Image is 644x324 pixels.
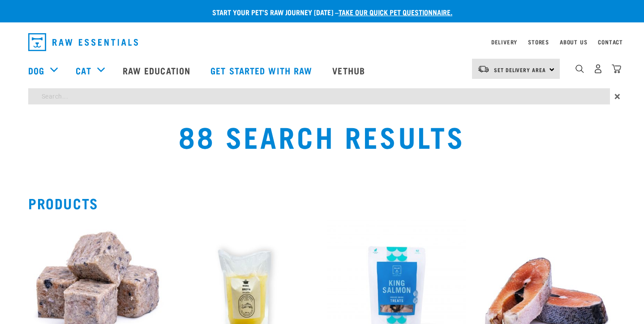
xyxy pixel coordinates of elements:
a: About Us [560,40,587,43]
a: Raw Education [114,52,202,88]
img: van-moving.png [477,65,489,73]
img: home-icon@2x.png [612,64,621,73]
a: Stores [528,40,549,43]
h1: 88 Search Results [124,120,521,152]
img: home-icon-1@2x.png [575,65,584,73]
h2: Products [28,195,616,211]
a: Cat [76,64,91,77]
a: Vethub [323,52,376,88]
nav: dropdown navigation [21,30,623,55]
a: Delivery [491,40,517,43]
img: Raw Essentials Logo [28,33,138,51]
a: take our quick pet questionnaire. [339,10,452,14]
input: Search... [28,88,610,104]
span: × [614,88,620,104]
img: user.png [593,64,603,73]
a: Dog [28,64,44,77]
a: Get started with Raw [202,52,323,88]
span: Set Delivery Area [494,68,546,71]
a: Contact [598,40,623,43]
